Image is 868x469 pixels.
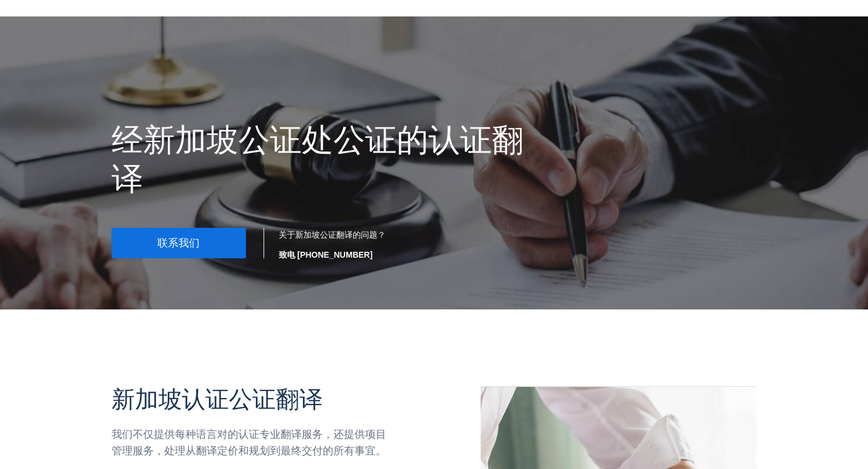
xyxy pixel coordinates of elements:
font: 致电 [PHONE_NUMBER] [279,250,373,259]
font: 经新加坡公证处公证的认证翻译 [112,122,523,197]
font: 关于新加坡公证翻译的问题？ [279,230,386,239]
font: 新加坡认证公证翻译 [112,386,323,413]
font: 我们不仅提供每种语言对的认证专业翻译服务，还提供项目管理服务，处理从翻译定价和规划到最终交付的所有事宜。 [112,428,386,457]
font: 联系我们 [157,237,200,249]
a: 联系我们 [112,228,246,258]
